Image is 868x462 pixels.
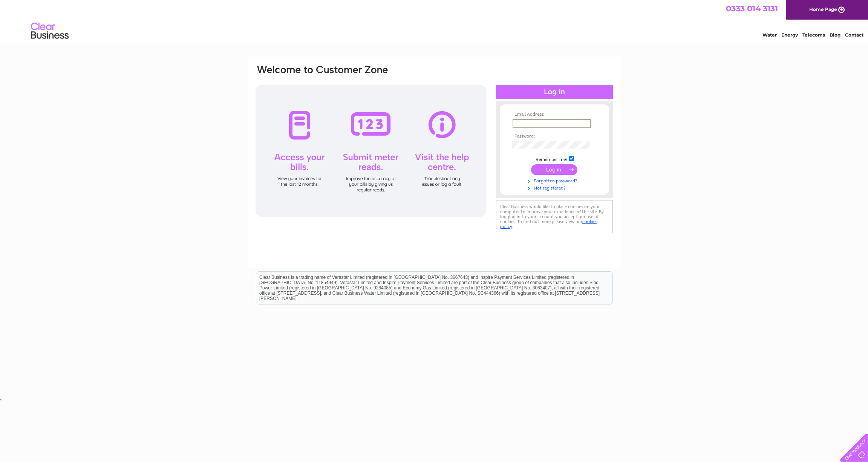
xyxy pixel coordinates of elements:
a: cookies policy [500,219,597,229]
td: Remember me? [511,155,598,162]
div: Clear Business would like to place cookies on your computer to improve your experience of the sit... [496,200,613,233]
a: Telecoms [802,32,825,38]
a: 0333 014 3131 [726,4,778,13]
a: Blog [830,32,840,38]
a: Water [762,32,777,38]
input: Submit [531,164,577,175]
a: Contact [845,32,863,38]
th: Password: [511,134,598,139]
th: Email Address: [511,112,598,117]
img: logo.png [31,20,69,43]
div: Clear Business is a trading name of Verastar Limited (registered in [GEOGRAPHIC_DATA] No. 3667643... [256,4,612,37]
a: Not registered? [513,184,598,191]
a: Forgotten password? [513,177,598,184]
a: Energy [781,32,798,38]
